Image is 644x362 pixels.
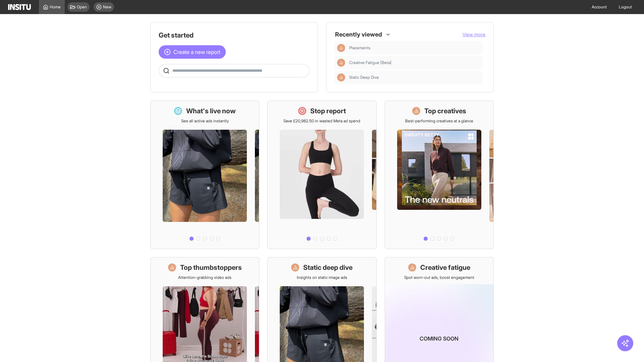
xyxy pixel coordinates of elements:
[463,31,485,38] button: View more
[103,4,111,10] span: New
[349,60,480,65] span: Creative Fatigue [Beta]
[283,118,360,124] p: Save £20,982.50 in wasted Meta ad spend
[349,75,379,80] span: Static Deep Dive
[181,118,229,124] p: See all active ads instantly
[50,4,61,10] span: Home
[424,106,466,116] h1: Top creatives
[180,263,242,272] h1: Top thumbstoppers
[337,59,345,67] div: Insights
[405,118,473,124] p: Best-performing creatives at a glance
[77,4,87,10] span: Open
[303,263,353,272] h1: Static deep dive
[337,73,345,81] div: Insights
[385,101,494,249] a: Top creativesBest-performing creatives at a glance
[178,275,231,280] p: Attention-grabbing video ads
[267,101,376,249] a: Stop reportSave £20,982.50 in wasted Meta ad spend
[463,32,485,37] span: View more
[349,45,480,51] span: Placements
[8,4,31,10] img: Logo
[150,101,259,249] a: What's live nowSee all active ads instantly
[349,75,480,80] span: Static Deep Dive
[173,48,220,56] span: Create a new report
[349,45,370,51] span: Placements
[349,60,391,65] span: Creative Fatigue [Beta]
[159,45,226,59] button: Create a new report
[337,44,345,52] div: Insights
[310,106,346,116] h1: Stop report
[186,106,236,116] h1: What's live now
[297,275,347,280] p: Insights on static image ads
[159,31,310,40] h1: Get started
